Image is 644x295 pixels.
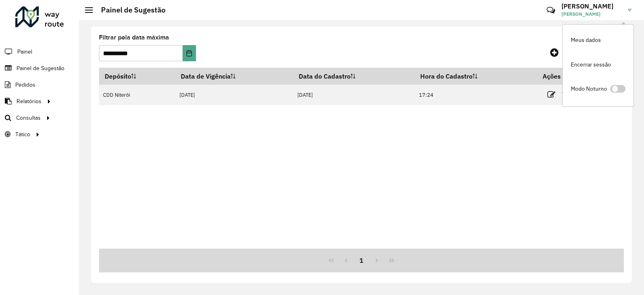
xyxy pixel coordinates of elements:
[293,85,415,105] td: [DATE]
[175,68,293,85] th: Data de Vigência
[561,10,622,18] span: [PERSON_NAME]
[17,64,64,73] span: Painel de Sugestão
[571,85,607,93] span: Modo Noturno
[537,68,585,85] th: Ações
[15,130,30,139] span: Tático
[563,52,634,77] a: Encerrar sessão
[16,114,41,122] span: Consultas
[563,28,634,52] a: Meus dados
[93,6,165,15] h2: Painel de Sugestão
[415,85,537,105] td: 17:24
[542,2,559,19] a: Contato Rápido
[354,253,369,268] button: 1
[17,97,41,106] span: Relatórios
[99,68,175,85] th: Depósito
[99,33,169,42] label: Filtrar pela data máxima
[17,48,32,56] span: Painel
[293,68,415,85] th: Data do Cadastro
[561,2,622,10] h3: [PERSON_NAME]
[15,81,35,89] span: Pedidos
[415,68,537,85] th: Hora do Cadastro
[183,45,196,61] button: Choose Date
[547,89,555,100] a: Editar
[175,85,293,105] td: [DATE]
[99,85,175,105] td: CDD Niterói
